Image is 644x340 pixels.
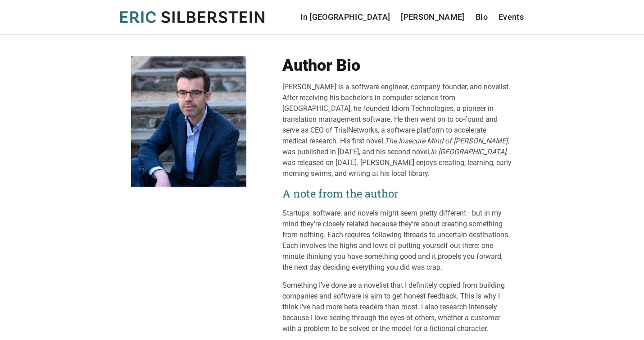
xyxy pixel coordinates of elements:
h2: A note from the author [282,186,513,201]
a: Events [499,11,524,23]
em: In [GEOGRAPHIC_DATA] [431,147,506,156]
a: In [GEOGRAPHIC_DATA] [300,11,390,23]
a: Bio [476,11,488,23]
p: Startups, software, and novels might seem pretty different—but in my mind they’re closely related... [282,208,513,273]
p: Something I’ve done as a novelist that I definitely copied from building companies and software i... [282,280,513,334]
div: [PERSON_NAME] is a software engineer, company founder, and novelist. After receiving his bachelor... [282,82,513,179]
img: Eric Silberstein [131,56,246,187]
a: [PERSON_NAME] [401,11,465,23]
em: The Insecure Mind of [PERSON_NAME] [385,137,508,145]
h1: Author Bio [282,56,513,74]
